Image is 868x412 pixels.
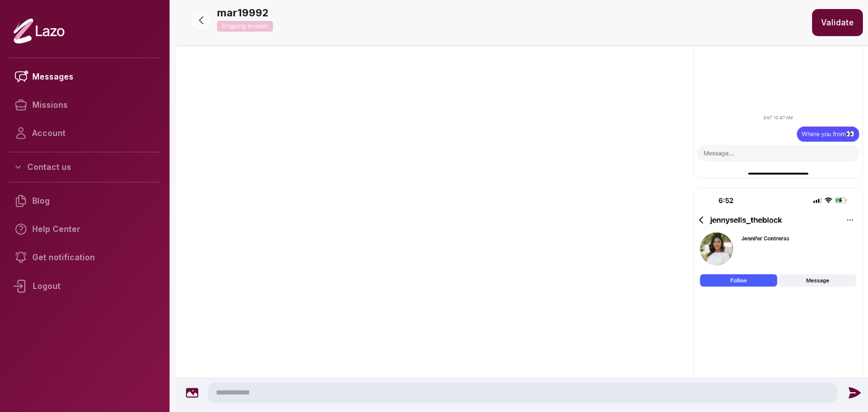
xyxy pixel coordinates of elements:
[9,215,160,243] a: Help Center
[9,243,160,271] a: Get notification
[812,9,863,36] button: Validate
[9,119,160,147] a: Account
[9,91,160,119] a: Missions
[9,63,160,91] a: Messages
[217,5,268,21] p: mar19992
[9,157,160,177] button: Contact us
[9,187,160,215] a: Blog
[9,271,160,301] div: Logout
[217,21,273,32] p: Ongoing mission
